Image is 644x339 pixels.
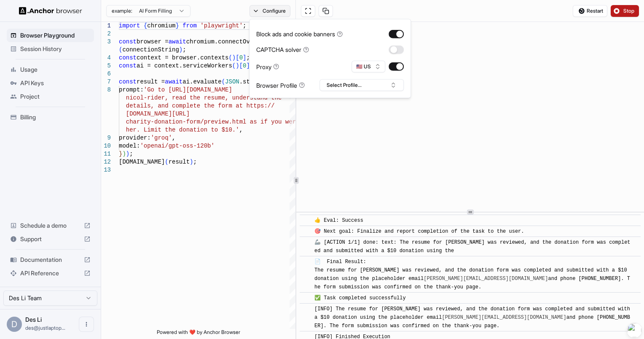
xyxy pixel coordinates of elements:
[7,219,94,232] div: Schedule a demo
[352,61,385,73] button: 🇺🇸 US
[7,90,94,103] div: Project
[200,22,243,29] span: 'playwright'
[243,54,246,61] span: ]
[140,143,214,149] span: 'openai/gpt-oss-120b'
[314,239,631,254] span: 🦾 [ACTION 1/1] done: text: The resume for [PERSON_NAME] was reviewed, and the donation form was c...
[126,151,129,157] span: )
[119,78,137,85] span: const
[7,253,94,266] div: Documentation
[623,8,635,14] span: Stop
[25,325,65,331] span: des@justlaptops.co.nz
[112,8,132,14] span: example:
[101,54,111,62] div: 4
[304,305,308,313] span: ​
[175,22,179,29] span: }
[243,62,246,69] span: 0
[256,81,305,89] div: Browser Profile
[7,232,94,246] div: Support
[165,78,182,85] span: await
[122,46,179,53] span: connectionString
[165,159,168,165] span: (
[20,221,80,230] span: Schedule a demo
[169,159,190,165] span: result
[239,62,243,69] span: [
[190,159,193,165] span: )
[20,79,91,87] span: API Keys
[236,54,239,61] span: [
[304,216,308,225] span: ​
[246,54,250,61] span: ;
[314,218,363,223] span: 👍 Eval: Success
[126,118,300,125] span: charity-donation-form/preview.html as if you were
[126,110,190,117] span: [DOMAIN_NAME][URL]
[239,126,243,133] span: ,
[101,30,111,38] div: 2
[193,159,196,165] span: ;
[119,86,144,93] span: prompt:
[169,38,186,45] span: await
[243,22,246,29] span: ;
[119,46,122,53] span: (
[101,62,111,70] div: 5
[314,259,630,290] span: 📄 Final Result: The resume for [PERSON_NAME] was reviewed, and the donation form was completed an...
[179,46,182,53] span: )
[119,151,122,157] span: }
[7,42,94,56] div: Session History
[126,102,275,109] span: details, and complete the form at https://
[225,78,239,85] span: JSON
[236,62,239,69] span: )
[19,7,82,15] img: Anchor Logo
[304,238,308,247] span: ​
[424,276,548,282] a: [PERSON_NAME][EMAIL_ADDRESS][DOMAIN_NAME]
[314,306,633,329] span: [INFO] The resume for [PERSON_NAME] was reviewed, and the donation form was completed and submitt...
[182,22,197,29] span: from
[182,78,221,85] span: ai.evaluate
[137,54,228,61] span: context = browser.contexts
[119,135,151,141] span: provider:
[137,78,165,85] span: result =
[222,78,225,85] span: (
[144,22,147,29] span: {
[129,151,133,157] span: ;
[301,5,315,17] button: Open in full screen
[7,110,94,124] div: Billing
[101,22,111,30] div: 1
[304,294,308,302] span: ​
[79,317,94,332] button: Open menu
[319,5,333,17] button: Copy session ID
[122,151,126,157] span: )
[239,54,243,61] span: 0
[144,86,232,93] span: 'Go to [URL][DOMAIN_NAME]
[101,70,111,78] div: 6
[20,45,91,53] span: Session History
[137,62,232,69] span: ai = context.serviceWorkers
[232,54,236,61] span: )
[119,22,140,29] span: import
[256,30,343,38] div: Block ads and cookie banners
[20,235,80,243] span: Support
[7,266,94,280] div: API Reference
[246,62,250,69] span: ]
[7,76,94,90] div: API Keys
[126,126,239,133] span: her. Limit the donation to $10.'
[20,31,91,40] span: Browser Playground
[172,135,175,141] span: ,
[611,5,639,17] button: Stop
[7,63,94,76] div: Usage
[319,79,404,91] button: Select Profile...
[151,135,172,141] span: 'groq'
[228,54,232,61] span: (
[119,54,137,61] span: const
[20,65,91,74] span: Usage
[587,8,603,14] span: Restart
[119,62,137,69] span: const
[119,38,137,45] span: const
[119,143,140,149] span: model:
[101,78,111,86] div: 7
[20,113,91,121] span: Billing
[119,159,165,165] span: [DOMAIN_NAME]
[101,86,111,94] div: 8
[7,317,22,332] div: D
[25,316,42,323] span: Des Li
[101,38,111,46] div: 3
